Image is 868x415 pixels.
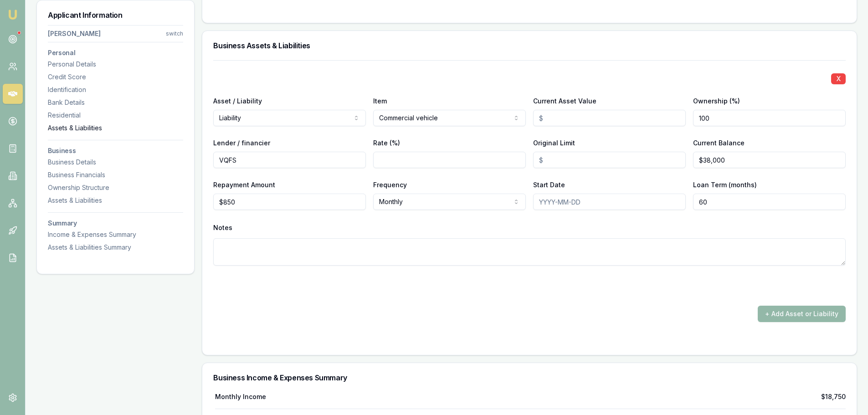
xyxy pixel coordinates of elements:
label: Loan Term (months) [693,181,757,189]
div: [PERSON_NAME] [48,29,101,38]
input: $ [533,152,686,168]
h3: Applicant Information [48,11,183,19]
div: Residential [48,111,183,120]
h3: Business Income & Expenses Summary [213,374,846,381]
label: Repayment Amount [213,181,275,189]
input: $ [533,110,686,126]
label: Asset / Liability [213,97,262,105]
button: + Add Asset or Liability [758,306,846,322]
label: Lender / financier [213,139,270,147]
label: Current Balance [693,139,745,147]
div: Ownership Structure [48,183,183,192]
input: $ [213,194,366,210]
div: Income & Expenses Summary [48,230,183,239]
div: Notes [213,221,846,235]
h3: Personal [48,50,183,56]
div: Assets & Liabilities [48,123,183,133]
div: Business Details [48,158,183,167]
div: $18,750 [821,392,846,401]
input: $ [693,152,846,168]
div: Identification [48,85,183,94]
img: emu-icon-u.png [7,9,18,20]
div: Assets & Liabilities Summary [48,243,183,252]
label: Current Asset Value [533,97,596,105]
div: switch [166,30,183,37]
h3: Business [48,148,183,154]
label: Ownership (%) [693,97,740,105]
input: YYYY-MM-DD [533,194,686,210]
div: Personal Details [48,60,183,69]
label: Start Date [533,181,565,189]
div: Assets & Liabilities [48,196,183,205]
div: Bank Details [48,98,183,107]
h3: Summary [48,220,183,226]
label: Original Limit [533,139,575,147]
label: Frequency [373,181,407,189]
h3: Business Assets & Liabilities [213,42,846,49]
label: Item [373,97,387,105]
label: Rate (%) [373,139,400,147]
div: Business Financials [48,170,183,179]
div: Credit Score [48,72,183,82]
input: Select a percentage [693,110,846,126]
div: Monthly Income [215,392,266,401]
button: X [831,73,846,84]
